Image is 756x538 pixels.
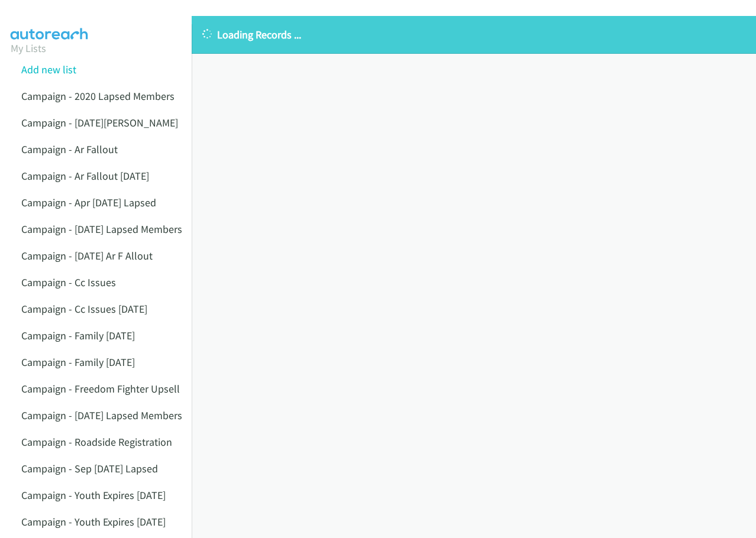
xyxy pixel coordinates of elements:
a: Campaign - Youth Expires [DATE] [21,515,166,529]
a: Campaign - 2020 Lapsed Members [21,89,175,103]
a: Campaign - Cc Issues [21,276,116,289]
a: Add new list [21,63,76,76]
a: Campaign - Roadside Registration [21,435,172,449]
a: Campaign - Ar Fallout [21,142,118,156]
a: Campaign - Apr [DATE] Lapsed [21,196,156,209]
a: Campaign - [DATE] Lapsed Members [21,409,182,422]
a: Campaign - [DATE] Ar F Allout [21,249,153,262]
a: Campaign - Sep [DATE] Lapsed [21,462,158,475]
a: Campaign - Family [DATE] [21,355,135,369]
a: Campaign - [DATE] Lapsed Members [21,222,182,236]
a: Campaign - Ar Fallout [DATE] [21,169,149,183]
a: Campaign - Youth Expires [DATE] [21,488,166,502]
a: Campaign - [DATE][PERSON_NAME] [21,116,178,129]
a: Campaign - Family [DATE] [21,329,135,342]
p: Loading Records ... [202,27,745,43]
a: Campaign - Freedom Fighter Upsell [21,382,180,396]
a: My Lists [11,41,46,55]
a: Campaign - Cc Issues [DATE] [21,302,147,316]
